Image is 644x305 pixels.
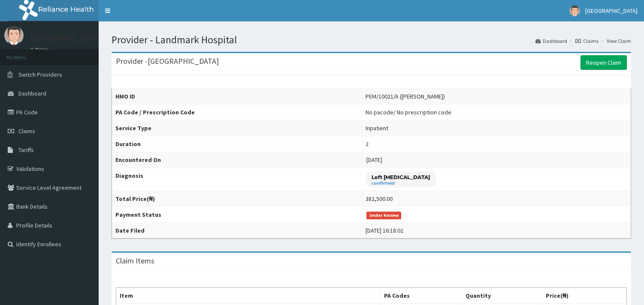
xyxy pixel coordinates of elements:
img: User Image [4,26,24,45]
div: Inpatient [366,124,388,132]
span: Switch Providers [18,71,62,78]
small: confirmed [372,181,430,185]
p: [GEOGRAPHIC_DATA] [30,35,101,42]
span: Claims [18,127,35,135]
h1: Provider - Landmark Hospital [112,34,631,45]
div: No pacode / No prescription code [366,108,451,117]
th: Diagnosis [112,168,362,191]
span: Tariffs [18,146,34,154]
p: Left [MEDICAL_DATA] [372,173,430,181]
th: Service Type [112,120,362,136]
th: PA Codes [380,288,462,304]
th: Price(₦) [542,288,626,304]
th: Duration [112,136,362,152]
a: Claims [575,37,599,45]
span: [DATE] [366,156,382,164]
a: Dashboard [535,37,567,45]
th: Quantity [462,288,542,304]
div: [DATE] 16:18:02 [366,226,403,235]
th: PA Code / Prescription Code [112,105,362,120]
h3: Claim Items [116,257,154,265]
th: Total Price(₦) [112,191,362,207]
span: Dashboard [18,90,46,97]
span: Under Review [366,212,401,219]
span: [GEOGRAPHIC_DATA] [585,7,638,15]
th: Payment Status [112,207,362,223]
a: Reopen Claim [581,55,627,70]
th: Item [116,288,381,304]
th: HMO ID [112,89,362,105]
h3: Provider - [GEOGRAPHIC_DATA] [116,57,219,65]
th: Encountered On [112,152,362,168]
th: Date Filed [112,223,362,239]
div: 2 [366,140,369,148]
div: PEM/10021/A ([PERSON_NAME]) [366,92,445,101]
div: 382,500.00 [366,194,393,203]
a: View Claim [607,37,631,45]
img: User Image [569,6,580,16]
a: Online [30,47,51,53]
